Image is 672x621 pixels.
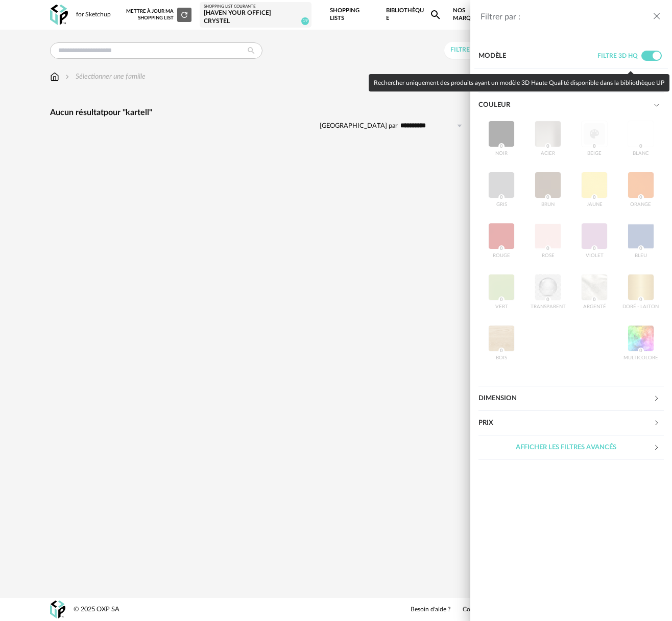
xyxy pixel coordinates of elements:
[478,386,664,411] div: Dimension
[481,12,652,22] div: Filtrer par :
[478,411,664,435] div: Prix
[478,118,664,386] div: Couleur
[478,68,653,93] div: Marque
[478,435,664,460] div: Afficher les filtres avancés
[478,386,653,411] div: Dimension
[478,93,653,118] div: Couleur
[597,53,638,59] span: Filtre 3D HQ
[478,44,597,68] div: Modèle
[652,10,662,24] button: close drawer
[478,411,653,435] div: Prix
[478,435,653,460] div: Afficher les filtres avancés
[478,68,664,93] div: Marque
[369,74,669,91] div: Rechercher uniquement des produits ayant un modèle 3D Haute Qualité disponible dans la bibliothèq...
[478,93,664,118] div: Couleur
